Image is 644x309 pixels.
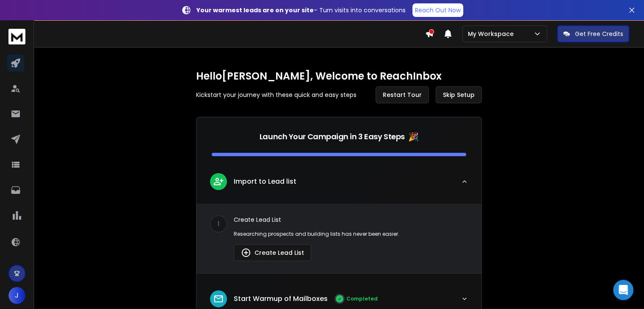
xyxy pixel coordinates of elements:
[196,69,482,83] h1: Hello [PERSON_NAME] , Welcome to ReachInbox
[196,91,357,99] p: Kickstart your journey with these quick and easy steps
[8,287,25,304] button: J
[234,231,468,237] p: Researching prospects and building lists has never been easier.
[234,177,296,187] p: Import to Lead list
[213,176,224,187] img: lead
[408,131,419,143] span: 🎉
[234,244,311,261] button: Create Lead List
[234,215,468,224] p: Create Lead List
[468,30,517,38] p: My Workspace
[613,280,633,300] div: Open Intercom Messenger
[376,86,429,103] button: Restart Tour
[557,25,629,42] button: Get Free Credits
[8,29,25,44] img: logo
[260,131,405,143] p: Launch Your Campaign in 3 Easy Steps
[196,6,314,14] strong: Your warmest leads are on your site
[196,6,406,14] p: – Turn visits into conversations
[234,294,328,304] p: Start Warmup of Mailboxes
[575,30,623,38] p: Get Free Credits
[346,295,378,302] p: Completed
[443,91,475,99] span: Skip Setup
[213,293,224,304] img: lead
[196,166,481,204] button: leadImport to Lead list
[241,248,251,258] img: lead
[436,86,482,103] button: Skip Setup
[210,215,227,232] div: 1
[412,3,463,17] a: Reach Out Now
[196,204,481,273] div: leadImport to Lead list
[415,6,461,14] p: Reach Out Now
